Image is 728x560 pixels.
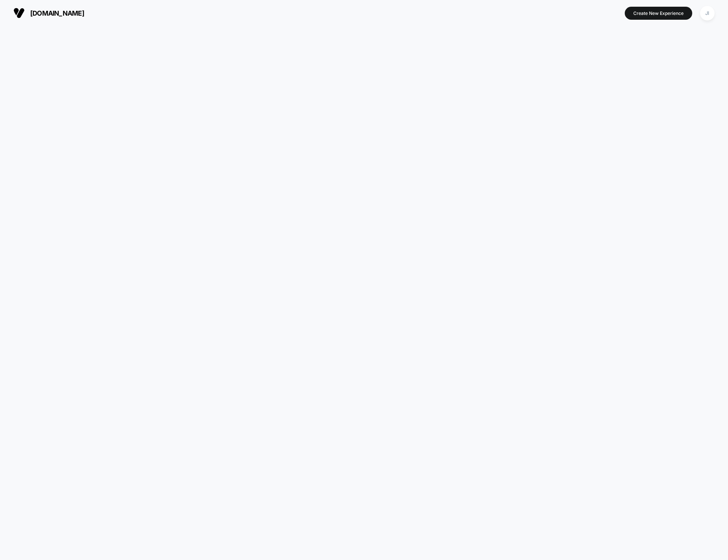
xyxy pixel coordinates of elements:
span: [DOMAIN_NAME] [30,9,84,17]
button: [DOMAIN_NAME] [11,7,86,19]
button: Create New Experience [625,7,692,20]
div: JI [700,6,715,20]
button: JI [698,6,717,21]
img: Visually logo [13,7,25,19]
